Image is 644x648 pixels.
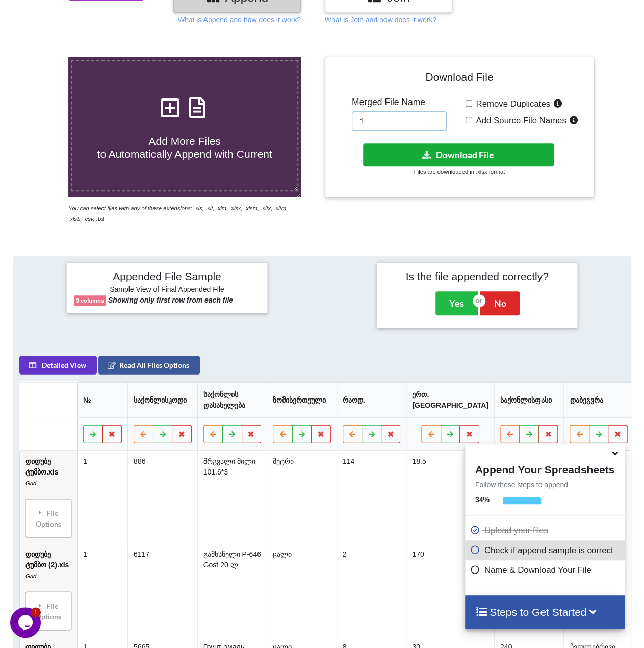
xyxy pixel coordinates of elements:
[20,542,77,635] td: დიდუბე ტუმბო (2).xls
[29,594,68,627] div: File Options
[480,291,520,315] button: No
[127,450,197,542] td: 886
[197,382,267,417] th: საქონლის დასახელება
[406,542,495,635] td: 170
[74,270,260,284] h4: Appended File Sample
[267,382,337,417] th: ზომისერთეული
[494,382,564,417] th: საქონლისფასი
[470,564,622,577] p: Name & Download Your File
[337,450,406,542] td: 114
[470,544,622,557] p: Check if append sample is correct
[74,285,260,295] h6: Sample View of Final Appended File
[98,356,200,374] button: Read All Files Options
[127,542,197,635] td: 6117
[197,542,267,635] td: გამხსნელი P-646 Gost 20 ლ
[76,297,104,304] b: 9 columns
[337,542,406,635] td: 2
[325,15,436,25] p: What is Join and how does it work?
[352,97,447,108] h5: Merged File Name
[77,450,127,542] td: 1
[25,572,36,579] i: Grid
[25,480,36,486] i: Grid
[332,64,587,93] h4: Download File
[564,382,634,417] th: დაბეგვრა
[97,135,272,160] span: Add More Files to Automatically Append with Current
[352,111,447,131] input: Enter File Name
[108,296,233,304] b: Showing only first row from each file
[384,270,570,283] h4: Is the file appended correctly?
[406,450,495,542] td: 18.5
[20,450,77,542] td: დიდუბე ტუმბო.xls
[77,382,127,417] th: №
[10,607,43,638] iframe: chat widget
[197,450,267,542] td: მრგვალი მილი 101.6*3
[470,524,622,537] p: Upload your files
[472,116,566,126] span: Add Source File Names
[475,606,614,618] h4: Steps to Get Started
[406,382,495,417] th: ერთ.[GEOGRAPHIC_DATA]
[19,356,97,374] button: Detailed View
[414,169,505,175] small: Files are downloaded in .xlsx format
[435,291,478,315] button: Yes
[178,15,301,25] p: What is Append and how does it work?
[29,502,68,534] div: File Options
[68,205,288,222] i: You can select files with any of these extensions: .xls, .xlt, .xlm, .xlsx, .xlsm, .xltx, .xltm, ...
[77,542,127,635] td: 1
[267,450,337,542] td: მეტრი
[475,495,490,504] b: 34 %
[465,461,625,476] h4: Append Your Spreadsheets
[337,382,406,417] th: რაოდ.
[472,99,550,109] span: Remove Duplicates
[267,542,337,635] td: ცალი
[465,480,625,490] p: Follow these steps to append
[127,382,197,417] th: საქონლისკოდი
[363,143,554,166] button: Download File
